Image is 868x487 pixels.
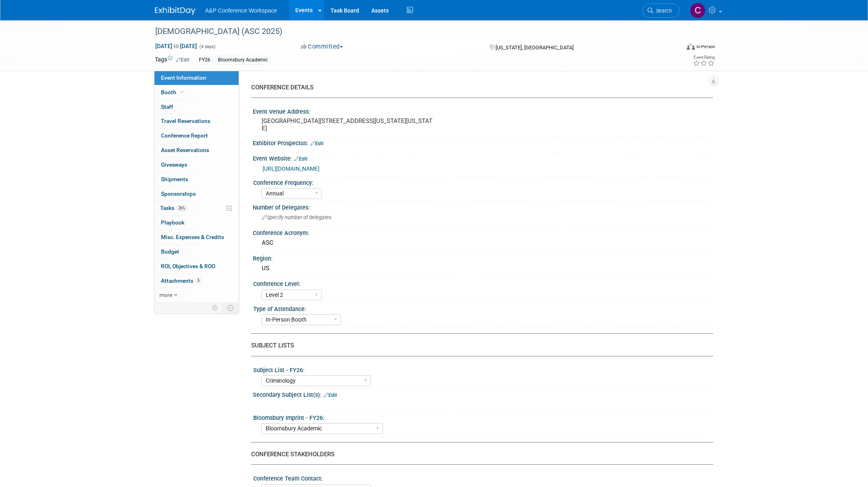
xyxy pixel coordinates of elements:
[155,129,239,143] a: Conference Report
[262,117,436,132] pre: [GEOGRAPHIC_DATA][STREET_ADDRESS][US_STATE][US_STATE]
[294,156,307,162] a: Edit
[176,57,189,63] a: Edit
[161,147,209,153] span: Asset Reservations
[262,214,331,220] span: Specify number of delegates
[205,7,277,14] span: A&P Conference Workspace
[253,389,713,399] div: Secondary Subject List(s):
[172,43,180,49] span: to
[161,104,173,110] span: Staff
[298,42,346,51] button: Committed
[687,43,695,50] img: Format-Inperson.png
[155,42,197,50] span: [DATE] [DATE]
[253,364,709,374] div: Subject List - FY26:
[155,55,189,65] td: Tags
[180,90,184,94] i: Booth reservation complete
[222,303,239,313] td: Toggle Event Tabs
[696,44,715,50] div: In-Person
[155,71,239,85] a: Event Information
[690,3,705,18] img: Christine Ritchlin
[253,177,709,187] div: Conference Frequency:
[253,412,709,422] div: Bloomsbury Imprint - FY26:
[253,303,709,313] div: Type of Attendance:
[259,262,707,275] div: US
[161,132,208,139] span: Conference Report
[199,44,216,49] span: (4 days)
[642,4,680,18] a: Search
[155,230,239,244] a: Misc. Expenses & Credits
[197,56,213,64] div: FY26
[208,303,222,313] td: Personalize Event Tab Strip
[253,137,713,148] div: Exhibitor Prospectus:
[495,44,574,51] span: [US_STATE], [GEOGRAPHIC_DATA]
[155,143,239,157] a: Asset Reservations
[253,472,709,483] div: Conference Team Contact:
[155,100,239,114] a: Staff
[632,42,715,54] div: Event Format
[253,201,713,212] div: Number of Delegates:
[155,216,239,230] a: Playbook
[259,237,707,249] div: ASC
[155,274,239,288] a: Attachments5
[324,392,337,398] a: Edit
[263,165,320,172] a: [URL][DOMAIN_NAME]
[253,252,713,263] div: Region:
[253,227,713,237] div: Conference Acronym:
[159,292,172,298] span: more
[161,74,206,81] span: Event Information
[161,263,215,269] span: ROI, Objectives & ROO
[155,201,239,215] a: Tasks26%
[693,55,715,59] div: Event Rating
[653,8,672,14] span: Search
[161,219,184,226] span: Playbook
[216,56,270,64] div: Bloomsbury Academic
[155,158,239,172] a: Giveaways
[155,245,239,259] a: Budget
[161,118,210,124] span: Travel Reservations
[160,205,187,211] span: Tasks
[155,288,239,302] a: more
[155,7,195,15] img: ExhibitDay
[152,24,667,39] div: [DEMOGRAPHIC_DATA] (ASC 2025)
[161,277,201,284] span: Attachments
[161,191,196,197] span: Sponsorships
[155,187,239,201] a: Sponsorships
[155,85,239,100] a: Booth
[155,172,239,186] a: Shipments
[176,205,187,211] span: 26%
[253,106,713,116] div: Event Venue Address:
[161,176,188,182] span: Shipments
[161,89,186,95] span: Booth
[155,259,239,273] a: ROI, Objectives & ROO
[195,277,201,284] span: 5
[161,248,179,255] span: Budget
[251,341,707,350] div: SUBJECT LISTS
[253,278,709,288] div: Conference Level:
[251,450,707,459] div: CONFERENCE STAKEHOLDERS
[251,83,707,92] div: CONFERENCE DETAILS
[310,141,324,146] a: Edit
[161,234,224,240] span: Misc. Expenses & Credits
[253,152,713,163] div: Event Website:
[155,114,239,128] a: Travel Reservations
[161,161,187,168] span: Giveaways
